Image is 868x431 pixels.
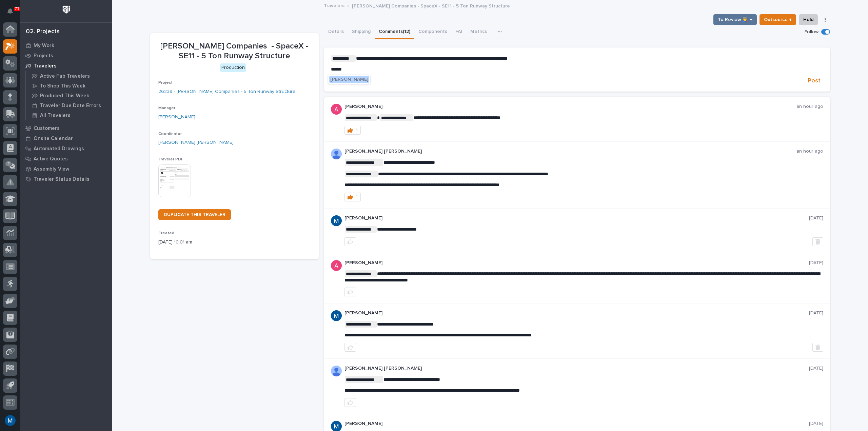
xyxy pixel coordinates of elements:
[20,133,112,143] a: Onsite Calendar
[344,310,809,316] p: [PERSON_NAME]
[20,154,112,164] a: Active Quotes
[344,343,356,352] button: like this post
[799,14,818,25] button: Hold
[158,88,296,95] a: 26239 - [PERSON_NAME] Companies - 5 Ton Runway Structure
[466,25,491,39] button: Metrics
[220,63,246,72] div: Production
[158,139,234,146] a: [PERSON_NAME] [PERSON_NAME]
[344,421,809,427] p: [PERSON_NAME]
[34,136,73,142] p: Onsite Calendar
[158,106,175,110] span: Manager
[324,1,344,9] a: Travelers
[15,6,19,11] p: 71
[40,93,89,99] p: Produced This Week
[352,2,510,9] p: [PERSON_NAME] Companies - SpaceX - SE11 - 5 Ton Runway Structure
[344,366,809,371] p: [PERSON_NAME] [PERSON_NAME]
[3,413,17,428] button: users-avatar
[20,123,112,133] a: Customers
[356,195,358,199] div: 1
[796,104,823,110] p: an hour ago
[803,16,813,24] span: Hold
[344,193,361,201] button: 1
[40,103,101,109] p: Traveler Due Date Errors
[713,14,757,25] button: To Review 👨‍🏭 →
[158,132,182,136] span: Coordinator
[26,101,112,110] a: Traveler Due Date Errors
[20,174,112,184] a: Traveler Status Details
[331,260,342,271] img: ACg8ocKcMZQ4tabbC1K-lsv7XHeQNnaFu4gsgPufzKnNmz0_a9aUSA=s96-c
[809,260,823,266] p: [DATE]
[344,149,796,154] p: [PERSON_NAME] [PERSON_NAME]
[158,114,195,121] a: [PERSON_NAME]
[344,260,809,266] p: [PERSON_NAME]
[40,73,90,79] p: Active Fab Travelers
[809,421,823,427] p: [DATE]
[158,41,311,61] p: [PERSON_NAME] Companies - SpaceX - SE11 - 5 Ton Runway Structure
[329,76,369,83] button: [PERSON_NAME]
[375,25,414,39] button: Comments (12)
[20,51,112,61] a: Projects
[451,25,466,39] button: FAI
[26,81,112,91] a: To Shop This Week
[8,8,17,19] div: Notifications71
[34,43,54,49] p: My Work
[356,128,358,133] div: 1
[3,4,17,18] button: Notifications
[344,104,796,110] p: [PERSON_NAME]
[805,29,818,35] p: Follow
[330,77,368,82] span: [PERSON_NAME]
[324,25,348,39] button: Details
[808,77,821,85] span: Post
[344,215,809,221] p: [PERSON_NAME]
[805,77,823,85] button: Post
[344,288,356,296] button: like this post
[26,71,112,81] a: Active Fab Travelers
[331,310,342,321] img: ACg8ocIvjV8JvZpAypjhyiWMpaojd8dqkqUuCyfg92_2FdJdOC49qw=s96-c
[34,63,57,69] p: Travelers
[34,53,53,59] p: Projects
[809,310,823,316] p: [DATE]
[764,16,792,24] span: Outsource ↑
[34,156,68,162] p: Active Quotes
[26,91,112,100] a: Produced This Week
[158,239,311,246] p: [DATE] 10:01 am
[348,25,375,39] button: Shipping
[20,61,112,71] a: Travelers
[809,215,823,221] p: [DATE]
[20,40,112,51] a: My Work
[26,111,112,120] a: All Travelers
[331,366,342,376] img: AD_cMMRcK_lR-hunIWE1GUPcUjzJ19X9Uk7D-9skk6qMORDJB_ZroAFOMmnE07bDdh4EHUMJPuIZ72TfOWJm2e1TqCAEecOOP...
[26,28,60,36] div: 02. Projects
[34,125,60,132] p: Customers
[809,366,823,371] p: [DATE]
[20,164,112,174] a: Assembly View
[34,146,84,152] p: Automated Drawings
[331,149,342,159] img: AD_cMMRcK_lR-hunIWE1GUPcUjzJ19X9Uk7D-9skk6qMORDJB_ZroAFOMmnE07bDdh4EHUMJPuIZ72TfOWJm2e1TqCAEecOOP...
[344,398,356,407] button: like this post
[34,176,90,182] p: Traveler Status Details
[759,14,796,25] button: Outsource ↑
[344,237,356,246] button: like this post
[40,83,85,89] p: To Shop This Week
[158,157,183,161] span: Traveler PDF
[158,209,231,220] a: DUPLICATE THIS TRAVELER
[812,237,823,246] button: Delete post
[40,113,71,119] p: All Travelers
[796,149,823,154] p: an hour ago
[34,166,69,172] p: Assembly View
[164,212,225,217] span: DUPLICATE THIS TRAVELER
[60,3,73,16] img: Workspace Logo
[158,231,174,235] span: Created
[414,25,451,39] button: Components
[20,143,112,154] a: Automated Drawings
[812,343,823,352] button: Delete post
[331,215,342,226] img: ACg8ocIvjV8JvZpAypjhyiWMpaojd8dqkqUuCyfg92_2FdJdOC49qw=s96-c
[718,16,752,24] span: To Review 👨‍🏭 →
[344,126,361,135] button: 1
[158,81,173,85] span: Project
[331,104,342,115] img: ACg8ocKcMZQ4tabbC1K-lsv7XHeQNnaFu4gsgPufzKnNmz0_a9aUSA=s96-c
